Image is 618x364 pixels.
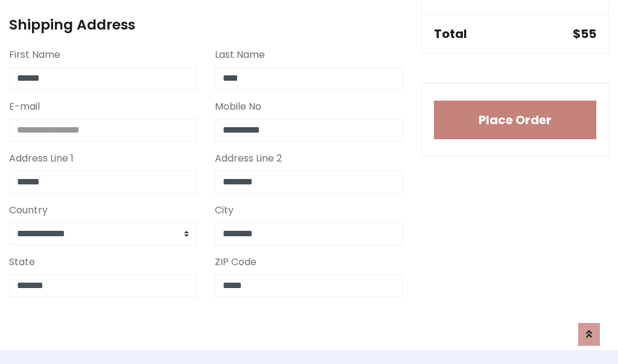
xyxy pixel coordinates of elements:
[434,27,467,41] h5: Total
[9,99,40,114] label: E-mail
[215,255,256,269] label: ZIP Code
[581,25,596,42] span: 55
[215,151,282,166] label: Address Line 2
[9,151,74,166] label: Address Line 1
[9,48,60,62] label: First Name
[215,203,234,218] label: City
[573,27,596,41] h5: $
[9,16,403,33] h4: Shipping Address
[9,203,48,218] label: Country
[215,99,261,114] label: Mobile No
[9,255,35,269] label: State
[434,101,596,139] button: Place Order
[215,48,265,62] label: Last Name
